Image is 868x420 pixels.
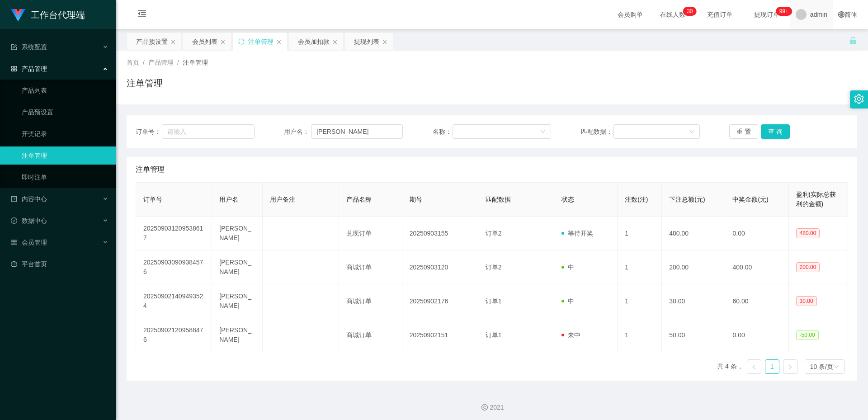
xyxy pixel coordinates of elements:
span: 用户备注 [270,196,295,203]
span: 等待开奖 [561,230,593,237]
a: 产品预设置 [22,103,108,121]
span: 用户名： [284,127,311,137]
span: -50.00 [796,330,819,340]
td: 400.00 [725,250,788,284]
i: 图标: check-circle-o [11,217,17,224]
div: 注单管理 [248,33,274,50]
span: 匹配数据： [581,127,613,137]
span: 480.00 [796,228,820,238]
li: 共 4 条， [717,359,743,374]
span: 订单1 [486,297,502,305]
button: 查 询 [761,124,790,139]
span: 匹配数据 [486,196,511,203]
span: 订单号： [136,127,162,137]
td: 202509021409493524 [136,284,212,318]
li: 1 [765,359,779,374]
span: 用户名 [219,196,238,203]
div: 产品预设置 [136,33,168,50]
span: 盈利(实际总获利的金额) [796,191,836,208]
td: 0.00 [725,217,788,250]
td: 商城订单 [339,318,402,352]
span: 在线人数 [656,11,690,18]
i: 图标: down [834,364,839,370]
span: 订单2 [486,264,502,271]
td: 20250902176 [402,284,478,318]
td: 1 [618,318,662,352]
sup: 1059 [776,7,792,16]
td: 0.00 [725,318,788,352]
i: 图标: profile [11,196,17,202]
span: / [143,59,145,66]
p: 0 [690,7,693,16]
li: 上一页 [747,359,761,374]
span: 内容中心 [11,195,47,203]
span: 充值订单 [703,11,737,18]
span: 系统配置 [11,43,47,51]
i: 图标: form [11,44,17,50]
i: 图标: copyright [481,404,488,411]
span: 首页 [127,59,139,66]
div: 会员列表 [192,33,217,50]
span: 提现订单 [750,11,784,18]
a: 图标: dashboard平台首页 [11,255,108,273]
span: 订单1 [486,331,502,339]
img: logo.9652507e.png [11,9,25,22]
span: 产品管理 [148,59,174,66]
span: 产品名称 [346,196,372,203]
a: 注单管理 [22,146,108,165]
span: 注单管理 [183,59,208,66]
td: 30.00 [662,284,725,318]
i: 图标: menu-fold [127,0,157,29]
td: 1 [618,217,662,250]
div: 会员加扣款 [298,33,330,50]
span: 数据中心 [11,217,47,224]
td: 200.00 [662,250,725,284]
span: 产品管理 [11,65,47,72]
h1: 注单管理 [127,76,163,90]
sup: 30 [683,7,696,16]
button: 重 置 [729,124,758,139]
span: 名称： [433,127,453,137]
td: 60.00 [725,284,788,318]
td: [PERSON_NAME] [212,318,263,352]
span: 注单管理 [136,164,165,175]
span: 期号 [410,196,422,203]
td: [PERSON_NAME] [212,250,263,284]
td: 50.00 [662,318,725,352]
span: 30.00 [796,296,817,306]
i: 图标: close [382,39,387,45]
span: 中 [561,297,574,305]
td: 商城订单 [339,284,402,318]
td: 兑现订单 [339,217,402,250]
i: 图标: right [788,364,793,370]
i: 图标: close [332,39,338,45]
span: 中 [561,264,574,271]
td: 20250903120 [402,250,478,284]
i: 图标: close [276,39,282,45]
td: 20250903155 [402,217,478,250]
a: 产品列表 [22,81,108,99]
td: [PERSON_NAME] [212,217,263,250]
a: 即时注单 [22,168,108,186]
a: 工作台代理端 [11,11,85,18]
i: 图标: close [220,39,226,45]
span: 状态 [561,196,574,203]
i: 图标: close [170,39,176,45]
td: 1 [618,250,662,284]
i: 图标: left [751,364,757,370]
p: 3 [687,7,690,16]
td: 1 [618,284,662,318]
h1: 工作台代理端 [31,0,85,29]
td: 商城订单 [339,250,402,284]
span: 订单号 [143,196,162,203]
span: 注数(注) [625,196,648,203]
input: 请输入 [311,124,403,139]
i: 图标: global [838,11,844,18]
li: 下一页 [783,359,797,374]
div: 10 条/页 [810,360,833,373]
span: 订单2 [486,230,502,237]
td: 202509021209588476 [136,318,212,352]
td: 480.00 [662,217,725,250]
i: 图标: sync [238,38,245,45]
i: 图标: down [540,129,546,135]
